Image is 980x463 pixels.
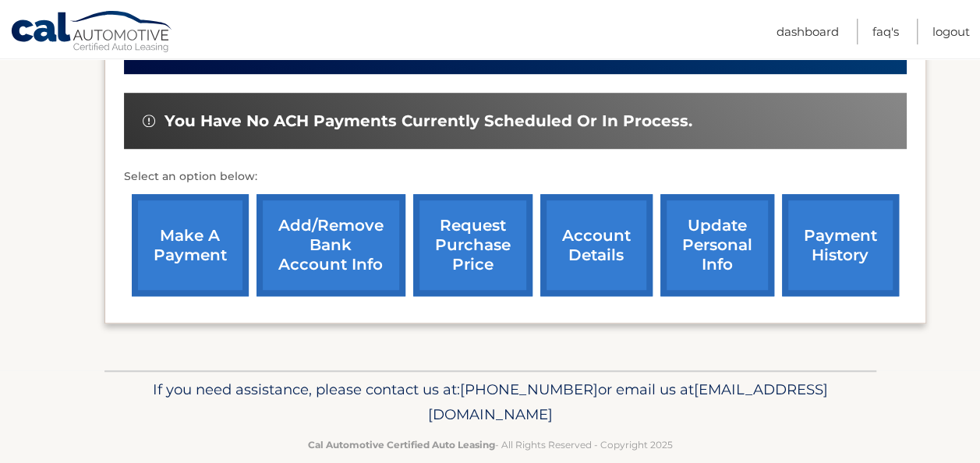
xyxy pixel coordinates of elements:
[932,19,970,44] a: Logout
[115,377,866,427] p: If you need assistance, please contact us at: or email us at
[660,194,774,296] a: update personal info
[308,439,495,451] strong: Cal Automotive Certified Auto Leasing
[413,194,532,296] a: request purchase price
[124,168,907,186] p: Select an option below:
[782,194,899,296] a: payment history
[777,19,839,44] a: Dashboard
[460,380,598,398] span: [PHONE_NUMBER]
[540,194,653,296] a: account details
[165,111,692,131] span: You have no ACH payments currently scheduled or in process.
[143,115,155,127] img: alert-white.svg
[10,10,174,55] a: Cal Automotive
[132,194,249,296] a: make a payment
[115,436,866,453] p: - All Rights Reserved - Copyright 2025
[872,19,899,44] a: FAQ's
[428,380,828,423] span: [EMAIL_ADDRESS][DOMAIN_NAME]
[256,194,405,296] a: Add/Remove bank account info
